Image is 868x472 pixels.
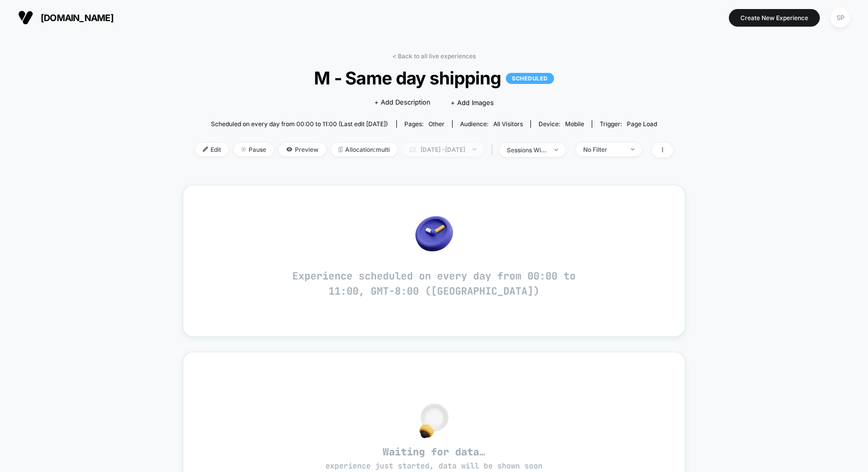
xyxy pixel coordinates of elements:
a: < Back to all live experiences [392,52,476,60]
div: sessions with impression [507,146,547,154]
img: Visually logo [18,10,33,25]
span: M - Same day shipping [219,67,649,88]
span: Edit [195,143,229,156]
img: rebalance [339,147,343,152]
img: end [555,149,558,151]
div: SP [830,8,850,28]
div: No Filter [583,146,623,153]
div: Pages: [404,120,445,128]
span: + Add Description [374,98,430,108]
button: SP [827,8,853,28]
span: All Visitors [493,120,523,128]
span: Scheduled on every day from 00:00 to 11:00 (Last edit [DATE]) [211,120,388,128]
img: calendar [410,147,415,152]
img: edit [203,147,208,152]
p: SCHEDULED [506,73,554,84]
span: Allocation: multi [331,143,397,156]
span: Pause [234,143,274,156]
img: end [473,148,476,150]
span: Waiting for data… [201,445,667,471]
button: Create New Experience [729,9,820,27]
span: Device: [530,120,592,128]
span: [DATE] - [DATE] [402,143,484,156]
span: [DOMAIN_NAME] [41,13,114,23]
div: Audience: [460,120,523,128]
img: no_data [415,216,453,251]
span: experience just started, data will be shown soon [325,461,542,471]
span: Preview [279,143,326,156]
img: no_data [419,403,449,438]
img: end [241,147,246,152]
div: Trigger: [600,120,657,128]
span: other [428,120,445,128]
span: + Add Images [451,99,494,107]
span: | [489,143,499,157]
button: [DOMAIN_NAME] [15,10,117,26]
span: mobile [565,120,584,128]
p: Experience scheduled on every day from 00:00 to 11:00, GMT-8:00 ([GEOGRAPHIC_DATA]) [283,268,585,299]
img: end [631,148,634,150]
span: Page Load [627,120,657,128]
